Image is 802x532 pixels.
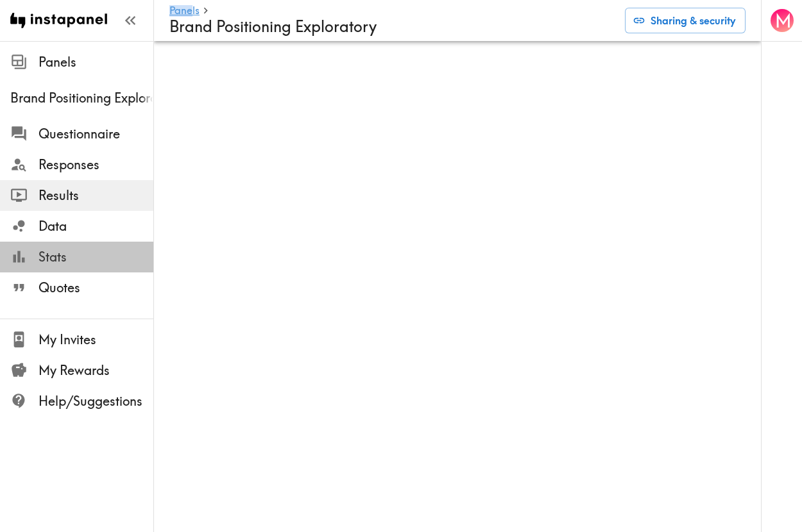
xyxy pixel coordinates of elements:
[38,217,153,235] span: Data
[38,279,153,297] span: Quotes
[775,10,792,32] span: M
[38,53,153,71] span: Panels
[769,8,795,33] button: M
[38,362,153,379] span: My Rewards
[38,125,153,143] span: Questionnaire
[10,89,153,107] span: Brand Positioning Exploratory
[38,156,153,174] span: Responses
[38,331,153,349] span: My Invites
[38,187,153,204] span: Results
[169,17,615,36] h4: Brand Positioning Exploratory
[38,248,153,266] span: Stats
[169,5,200,17] a: Panels
[625,8,746,33] button: Sharing & security
[38,392,153,410] span: Help/Suggestions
